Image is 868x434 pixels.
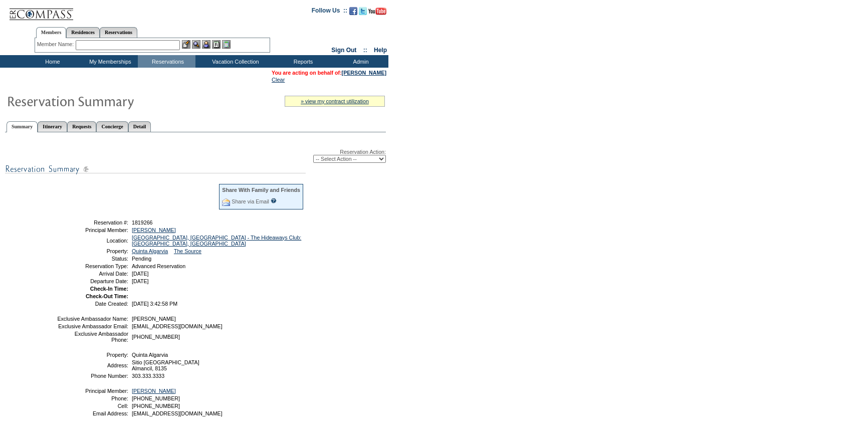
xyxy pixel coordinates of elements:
strong: Check-In Time: [90,286,128,292]
a: Concierge [96,121,128,132]
span: [EMAIL_ADDRESS][DOMAIN_NAME] [132,410,223,416]
img: b_calculator.gif [222,40,231,49]
a: The Source [174,248,201,254]
td: Follow Us :: [312,6,347,18]
span: [PERSON_NAME] [132,316,176,322]
a: Help [374,47,387,54]
td: My Memberships [80,55,138,68]
td: Phone: [57,395,128,401]
a: Requests [67,121,96,132]
td: Status: [57,256,128,262]
span: :: [363,47,367,54]
td: Departure Date: [57,278,128,284]
td: Phone Number: [57,373,128,379]
td: Property: [57,352,128,358]
strong: Check-Out Time: [86,293,128,299]
a: [GEOGRAPHIC_DATA], [GEOGRAPHIC_DATA] - The Hideaways Club: [GEOGRAPHIC_DATA], [GEOGRAPHIC_DATA] [132,235,301,247]
img: Subscribe to our YouTube Channel [368,8,386,15]
span: Advanced Reservation [132,263,185,269]
img: Impersonate [202,40,210,49]
span: You are acting on behalf of: [272,70,386,76]
td: Exclusive Ambassador Email: [57,323,128,329]
td: Email Address: [57,410,128,416]
td: Address: [57,359,128,371]
a: [PERSON_NAME] [132,227,176,233]
img: b_edit.gif [182,40,190,49]
td: Cell: [57,403,128,409]
a: Follow us on Twitter [359,10,367,16]
td: Reservations [138,55,195,68]
a: Reservations [100,27,137,38]
a: Clear [272,77,285,83]
td: Home [23,55,80,68]
td: Arrival Date: [57,271,128,277]
td: Date Created: [57,301,128,307]
span: Quinta Algarvia [132,352,168,358]
input: What is this? [271,198,277,203]
td: Admin [331,55,388,68]
span: [DATE] [132,278,149,284]
a: [PERSON_NAME] [342,70,386,76]
a: Summary [7,121,38,132]
a: Become our fan on Facebook [349,10,357,16]
a: Members [36,27,67,38]
td: Exclusive Ambassador Name: [57,316,128,322]
td: Reservation #: [57,220,128,226]
img: subTtlResSummary.gif [5,163,306,175]
a: Detail [128,121,151,132]
img: Become our fan on Facebook [349,7,357,15]
td: Principal Member: [57,388,128,394]
span: [PHONE_NUMBER] [132,403,180,409]
span: 303.333.3333 [132,373,164,379]
td: Property: [57,248,128,254]
span: Sitio [GEOGRAPHIC_DATA] Almancil, 8135 [132,359,199,371]
td: Vacation Collection [195,55,273,68]
a: Quinta Algarvia [132,248,168,254]
a: Sign Out [331,47,356,54]
span: [PHONE_NUMBER] [132,395,180,401]
td: Principal Member: [57,227,128,233]
span: [DATE] 3:42:58 PM [132,301,177,307]
img: View [192,40,200,49]
span: [EMAIL_ADDRESS][DOMAIN_NAME] [132,323,223,329]
div: Share With Family and Friends [222,187,300,193]
img: Reservaton Summary [7,91,207,111]
td: Exclusive Ambassador Phone: [57,331,128,343]
img: Follow us on Twitter [359,7,367,15]
span: [DATE] [132,271,149,277]
span: 1819266 [132,220,153,226]
div: Member Name: [37,40,76,49]
span: [PHONE_NUMBER] [132,334,180,340]
span: Pending [132,256,151,262]
td: Location: [57,235,128,247]
td: Reports [273,55,331,68]
img: Reservations [212,40,221,49]
a: Itinerary [38,121,67,132]
a: Share via Email [232,198,269,204]
td: Reservation Type: [57,263,128,269]
a: [PERSON_NAME] [132,388,176,394]
div: Reservation Action: [5,149,386,163]
a: Subscribe to our YouTube Channel [368,10,386,16]
a: » view my contract utilization [301,98,369,104]
a: Residences [66,27,100,38]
